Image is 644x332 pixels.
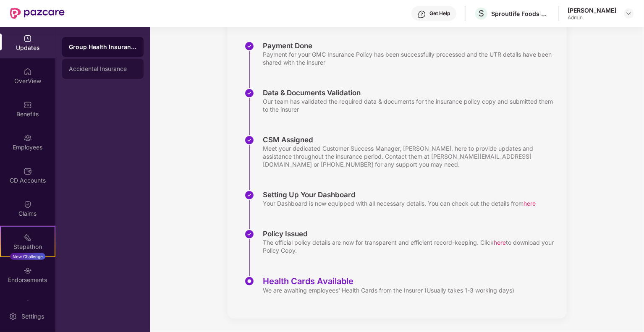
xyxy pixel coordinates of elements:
[244,276,254,286] img: svg+xml;base64,PHN2ZyBpZD0iU3RlcC1BY3RpdmUtMzJ4MzIiIHhtbG5zPSJodHRwOi8vd3d3LnczLm9yZy8yMDAwL3N2Zy...
[263,41,558,50] div: Payment Done
[626,10,632,17] img: svg+xml;base64,PHN2ZyBpZD0iRHJvcGRvd24tMzJ4MzIiIHhtbG5zPSJodHRwOi8vd3d3LnczLm9yZy8yMDAwL3N2ZyIgd2...
[244,229,254,239] img: svg+xml;base64,PHN2ZyBpZD0iU3RlcC1Eb25lLTMyeDMyIiB4bWxucz0iaHR0cDovL3d3dy53My5vcmcvMjAwMC9zdmciIH...
[24,167,32,175] img: svg+xml;base64,PHN2ZyBpZD0iQ0RfQWNjb3VudHMiIGRhdGEtbmFtZT0iQ0QgQWNjb3VudHMiIHhtbG5zPSJodHRwOi8vd3...
[24,200,32,209] img: svg+xml;base64,PHN2ZyBpZD0iQ2xhaW0iIHhtbG5zPSJodHRwOi8vd3d3LnczLm9yZy8yMDAwL3N2ZyIgd2lkdGg9IjIwIi...
[568,6,616,14] div: [PERSON_NAME]
[24,233,32,242] img: svg+xml;base64,PHN2ZyB4bWxucz0iaHR0cDovL3d3dy53My5vcmcvMjAwMC9zdmciIHdpZHRoPSIyMSIgaGVpZ2h0PSIyMC...
[263,144,558,168] div: Meet your dedicated Customer Success Manager, [PERSON_NAME], here to provide updates and assistan...
[24,101,32,109] img: svg+xml;base64,PHN2ZyBpZD0iQmVuZWZpdHMiIHhtbG5zPSJodHRwOi8vd3d3LnczLm9yZy8yMDAwL3N2ZyIgd2lkdGg9Ij...
[24,267,32,275] img: svg+xml;base64,PHN2ZyBpZD0iRW5kb3JzZW1lbnRzIiB4bWxucz0iaHR0cDovL3d3dy53My5vcmcvMjAwMC9zdmciIHdpZH...
[263,238,558,254] div: The official policy details are now for transparent and efficient record-keeping. Click to downlo...
[568,14,616,21] div: Admin
[24,34,32,43] img: svg+xml;base64,PHN2ZyBpZD0iVXBkYXRlZCIgeG1sbnM9Imh0dHA6Ly93d3cudzMub3JnLzIwMDAvc3ZnIiB3aWR0aD0iMj...
[244,190,254,200] img: svg+xml;base64,PHN2ZyBpZD0iU3RlcC1Eb25lLTMyeDMyIiB4bWxucz0iaHR0cDovL3d3dy53My5vcmcvMjAwMC9zdmciIH...
[69,65,137,72] div: Accidental Insurance
[24,68,32,76] img: svg+xml;base64,PHN2ZyBpZD0iSG9tZSIgeG1sbnM9Imh0dHA6Ly93d3cudzMub3JnLzIwMDAvc3ZnIiB3aWR0aD0iMjAiIG...
[10,253,45,260] div: New Challenge
[491,10,550,18] div: Sproutlife Foods Private Limited
[429,10,450,17] div: Get Help
[69,43,137,51] div: Group Health Insurance
[524,200,536,207] span: here
[418,10,426,18] img: svg+xml;base64,PHN2ZyBpZD0iSGVscC0zMngzMiIgeG1sbnM9Imh0dHA6Ly93d3cudzMub3JnLzIwMDAvc3ZnIiB3aWR0aD...
[263,199,536,207] div: Your Dashboard is now equipped with all necessary details. You can check out the details from
[9,312,17,321] img: svg+xml;base64,PHN2ZyBpZD0iU2V0dGluZy0yMHgyMCIgeG1sbnM9Imh0dHA6Ly93d3cudzMub3JnLzIwMDAvc3ZnIiB3aW...
[24,134,32,142] img: svg+xml;base64,PHN2ZyBpZD0iRW1wbG95ZWVzIiB4bWxucz0iaHR0cDovL3d3dy53My5vcmcvMjAwMC9zdmciIHdpZHRoPS...
[263,97,558,113] div: Our team has validated the required data & documents for the insurance policy copy and submitted ...
[263,286,514,294] div: We are awaiting employees' Health Cards from the Insurer (Usually takes 1-3 working days)
[244,41,254,51] img: svg+xml;base64,PHN2ZyBpZD0iU3RlcC1Eb25lLTMyeDMyIiB4bWxucz0iaHR0cDovL3d3dy53My5vcmcvMjAwMC9zdmciIH...
[10,8,65,19] img: New Pazcare Logo
[494,239,506,246] span: here
[263,229,558,238] div: Policy Issued
[244,135,254,145] img: svg+xml;base64,PHN2ZyBpZD0iU3RlcC1Eb25lLTMyeDMyIiB4bWxucz0iaHR0cDovL3d3dy53My5vcmcvMjAwMC9zdmciIH...
[479,8,484,18] span: S
[19,312,47,321] div: Settings
[244,88,254,98] img: svg+xml;base64,PHN2ZyBpZD0iU3RlcC1Eb25lLTMyeDMyIiB4bWxucz0iaHR0cDovL3d3dy53My5vcmcvMjAwMC9zdmciIH...
[263,50,558,66] div: Payment for your GMC Insurance Policy has been successfully processed and the UTR details have be...
[263,88,558,97] div: Data & Documents Validation
[24,300,32,308] img: svg+xml;base64,PHN2ZyBpZD0iTXlfT3JkZXJzIiBkYXRhLW5hbWU9Ik15IE9yZGVycyIgeG1sbnM9Imh0dHA6Ly93d3cudz...
[263,135,558,144] div: CSM Assigned
[1,243,55,251] div: Stepathon
[263,276,514,286] div: Health Cards Available
[263,190,536,199] div: Setting Up Your Dashboard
